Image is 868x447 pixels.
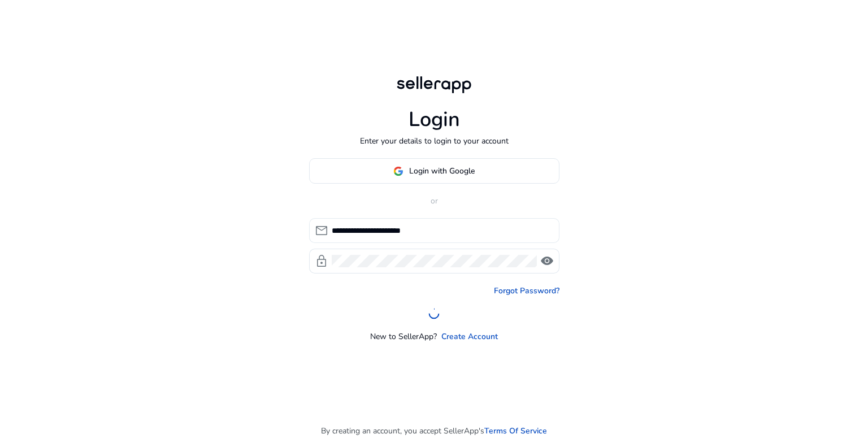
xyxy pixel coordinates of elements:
span: mail [315,224,328,237]
p: New to SellerApp? [370,331,437,342]
a: Terms Of Service [484,425,547,437]
span: lock [315,254,328,268]
a: Forgot Password? [494,285,559,297]
p: or [309,195,559,207]
span: Login with Google [409,165,475,177]
span: visibility [540,254,554,268]
a: Create Account [441,331,498,342]
img: google-logo.svg [393,166,403,176]
p: Enter your details to login to your account [360,135,509,147]
h1: Login [409,107,460,132]
button: Login with Google [309,158,559,184]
